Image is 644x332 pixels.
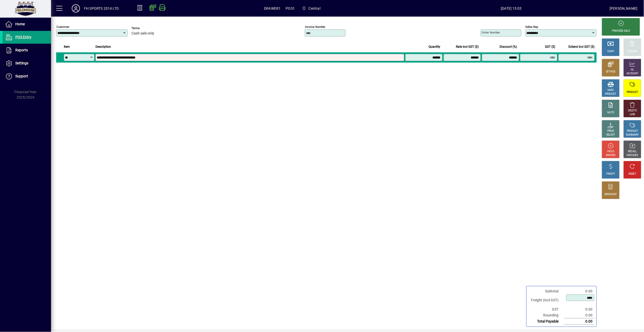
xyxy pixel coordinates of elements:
[264,4,281,13] span: DRAWER1
[15,48,28,52] span: Reports
[627,129,638,133] div: PRODUCT
[529,288,564,294] td: Subtotal
[15,61,28,65] span: Settings
[628,150,637,153] div: RECALL
[309,4,320,13] span: Central
[529,306,564,312] td: GST
[64,44,70,50] span: Item
[631,68,634,72] div: GL
[131,27,162,30] span: Terms
[545,44,555,50] span: GST ($)
[564,312,594,318] td: 0.00
[68,4,84,13] button: Profile
[84,4,119,13] div: FH SPORTS 2014 LTD
[607,129,614,133] div: PRICE
[628,50,638,53] div: CHARGE
[605,92,616,96] div: PRODUCT
[608,88,614,92] div: MISC
[627,153,638,157] div: INVOICES
[286,4,295,13] span: POS1
[482,31,500,34] mat-label: Order number
[15,22,25,26] span: Home
[630,113,635,116] div: LINE
[3,57,51,70] a: Settings
[607,111,614,115] div: NOTE
[607,50,614,53] div: CASH
[612,29,630,33] div: PROCESS SALE
[564,306,594,312] td: 0.00
[413,4,610,13] span: [DATE] 15:03
[628,109,637,113] div: DELETE
[500,44,517,50] span: Discount (%)
[3,44,51,57] a: Reports
[3,70,51,83] a: Support
[627,72,638,76] div: ACCOUNT
[606,133,615,137] div: SELECT
[15,35,31,39] span: POS Entry
[526,25,538,29] mat-label: Sales rep
[529,318,564,325] td: Total Payable
[606,153,615,157] div: INVOICE
[456,44,479,50] span: Rate incl GST ($)
[131,31,154,35] span: Cash sale only
[529,294,564,306] td: Freight (Incl GST)
[305,25,325,29] mat-label: Invoice number
[3,18,51,31] a: Home
[606,70,616,74] div: EFTPOS
[606,172,615,176] div: PROFIT
[605,193,617,196] div: DISCOUNT
[95,44,111,50] span: Description
[300,4,322,13] span: Central
[429,44,441,50] span: Quantity
[607,150,614,153] div: HOLD
[629,172,636,176] div: RESET
[610,4,638,13] div: [PERSON_NAME]
[56,25,69,29] mat-label: Customer
[15,74,28,78] span: Support
[564,288,594,294] td: 0.00
[569,44,595,50] span: Extend incl GST ($)
[626,133,639,137] div: SUMMARY
[529,312,564,318] td: Rounding
[564,318,594,325] td: 0.00
[627,90,638,94] div: PRODUCT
